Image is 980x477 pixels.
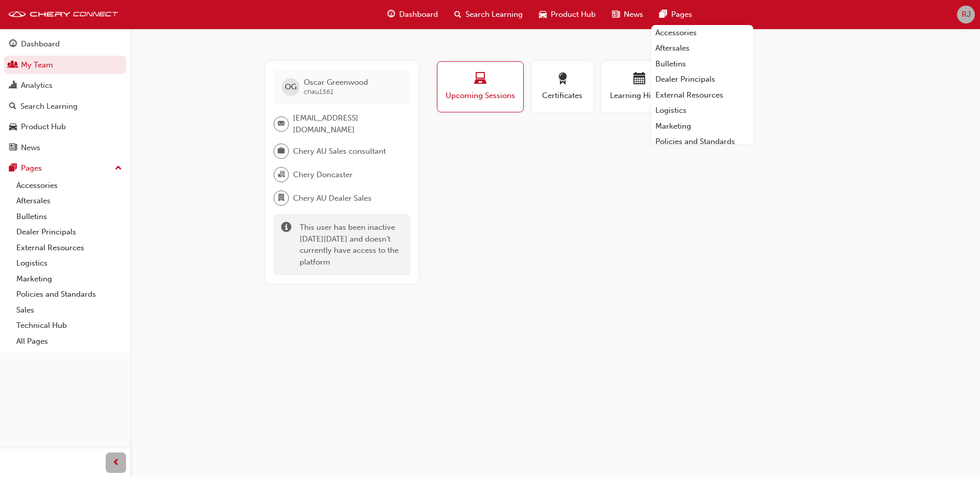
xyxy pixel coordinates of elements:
[4,33,126,159] button: DashboardMy TeamAnalyticsSearch LearningProduct HubNews
[445,90,516,102] span: Upcoming Sessions
[651,87,753,103] a: External Resources
[12,240,126,256] a: External Resources
[4,97,126,116] a: Search Learning
[651,4,700,25] a: pages-iconPages
[474,73,486,86] span: laptop-icon
[9,81,17,90] span: chart-icon
[12,209,126,225] a: Bulletins
[12,224,126,240] a: Dealer Principals
[556,73,569,86] span: award-icon
[9,123,17,132] span: car-icon
[21,121,66,133] div: Product Hub
[21,142,40,154] div: News
[957,6,975,23] button: RJ
[278,117,285,131] span: email-icon
[4,117,126,136] a: Product Hub
[612,8,620,21] span: news-icon
[651,71,753,87] a: Dealer Principals
[651,25,753,41] a: Accessories
[304,78,368,87] span: Oscar Greenwood
[300,222,403,268] div: This user has been inactive [DATE][DATE] and doesn't currently have access to the platform
[633,73,646,86] span: calendar-icon
[278,145,285,158] span: briefcase-icon
[604,4,651,25] a: news-iconNews
[278,192,285,205] span: department-icon
[4,138,126,157] a: News
[115,162,122,175] span: up-icon
[4,159,126,178] button: Pages
[9,144,17,153] span: news-icon
[21,38,60,50] div: Dashboard
[671,9,692,20] span: Pages
[12,255,126,271] a: Logistics
[9,164,17,173] span: pages-icon
[5,8,122,20] img: cheryconnect
[112,457,120,469] span: prev-icon
[540,90,585,102] span: Certificates
[4,56,126,75] a: My Team
[399,9,438,20] span: Dashboard
[12,302,126,318] a: Sales
[539,8,547,21] span: car-icon
[293,112,402,135] span: [EMAIL_ADDRESS][DOMAIN_NAME]
[465,9,523,20] span: Search Learning
[9,61,17,70] span: people-icon
[304,87,333,96] span: chau1361
[624,9,643,20] span: News
[12,271,126,287] a: Marketing
[651,118,753,134] a: Marketing
[387,8,395,21] span: guage-icon
[609,90,670,102] span: Learning History
[4,35,126,54] a: Dashboard
[293,193,372,204] span: Chery AU Dealer Sales
[293,169,353,181] span: Chery Doncaster
[12,333,126,349] a: All Pages
[278,168,285,181] span: organisation-icon
[9,40,17,49] span: guage-icon
[12,193,126,209] a: Aftersales
[446,4,531,25] a: search-iconSearch Learning
[293,146,386,157] span: Chery AU Sales consultant
[9,102,16,111] span: search-icon
[12,287,126,302] a: Policies and Standards
[601,61,678,112] button: Learning History
[4,76,126,95] a: Analytics
[532,61,593,112] button: Certificates
[437,61,524,112] button: Upcoming Sessions
[20,101,78,112] div: Search Learning
[21,80,53,91] div: Analytics
[12,318,126,333] a: Technical Hub
[659,8,667,21] span: pages-icon
[281,223,291,234] span: info-icon
[12,178,126,194] a: Accessories
[379,4,446,25] a: guage-iconDashboard
[651,56,753,72] a: Bulletins
[454,8,461,21] span: search-icon
[21,162,42,174] div: Pages
[651,134,753,150] a: Policies and Standards
[651,40,753,56] a: Aftersales
[962,9,971,20] span: RJ
[531,4,604,25] a: car-iconProduct Hub
[551,9,596,20] span: Product Hub
[285,81,297,93] span: OG
[651,103,753,118] a: Logistics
